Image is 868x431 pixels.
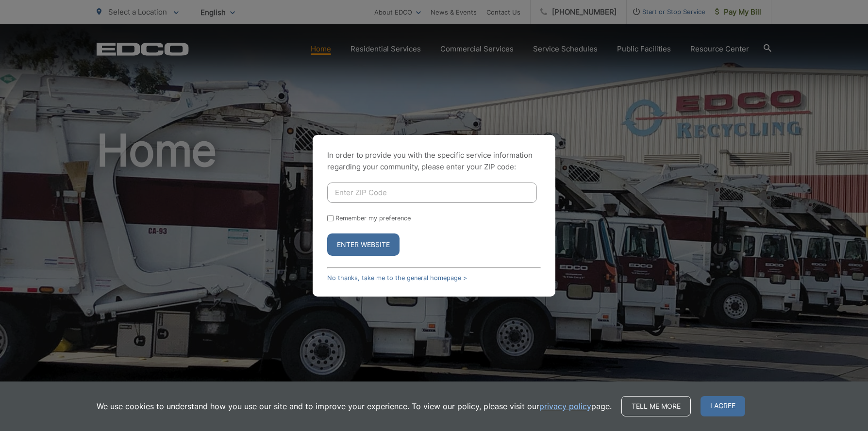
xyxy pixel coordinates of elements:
[327,233,400,256] button: Enter Website
[701,396,745,416] span: I agree
[327,274,467,282] a: No thanks, take me to the general homepage >
[327,182,537,203] input: Enter ZIP Code
[621,396,691,416] a: Tell me more
[335,215,411,222] label: Remember my preference
[539,400,591,412] a: privacy policy
[327,149,541,173] p: In order to provide you with the specific service information regarding your community, please en...
[97,400,612,412] p: We use cookies to understand how you use our site and to improve your experience. To view our pol...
